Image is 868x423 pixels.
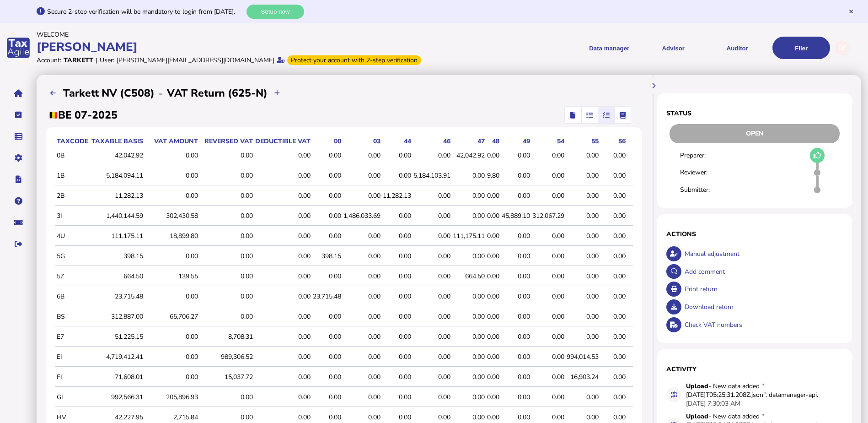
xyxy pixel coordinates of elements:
div: 0.00 [343,191,380,200]
div: 57 [628,137,656,146]
div: 42,042.92 [453,151,485,160]
div: 0.00 [200,292,253,301]
div: Taxable basis [91,137,143,146]
button: Raise a support ticket [9,213,28,232]
div: 0.00 [383,373,411,381]
div: 0.00 [628,373,656,381]
div: 0.00 [383,151,411,160]
div: 0.00 [502,352,530,361]
div: 0.00 [532,312,564,321]
div: 0.00 [487,352,499,361]
div: 0.00 [145,191,198,200]
button: Shows a dropdown of Data manager options [580,37,638,59]
div: 0.00 [532,232,564,240]
div: 0.00 [453,413,485,422]
div: 0.00 [487,393,499,401]
div: 0.00 [413,393,450,401]
div: 0.00 [255,211,311,220]
td: 4U [55,227,89,246]
div: 18,899.80 [145,232,198,240]
button: Make a comment in the activity log. [666,264,681,279]
div: 0.00 [453,191,485,200]
div: 0.00 [343,332,380,341]
div: 0.00 [413,232,450,240]
div: 0.00 [628,191,656,200]
div: 0.00 [200,211,253,220]
div: 0.00 [502,312,530,321]
button: Download return [666,299,681,315]
div: 11,282.13 [383,191,411,200]
div: 0.00 [567,332,599,341]
div: Deductible VAT [255,137,311,146]
div: 0.00 [453,352,485,361]
div: 0.00 [487,332,499,341]
button: Auditor [708,37,766,59]
div: 111,175.11 [453,232,485,240]
div: Reversed VAT [200,137,253,146]
div: 0.00 [255,151,311,160]
div: 664.50 [91,272,143,281]
mat-button-toggle: Reconcilliation view by tax code [598,107,614,123]
div: 0.00 [313,413,341,422]
button: Tasks [9,105,28,125]
div: 42,042.92 [91,151,143,160]
div: Reviewer: [680,168,731,177]
div: [PERSON_NAME] [37,39,431,55]
div: 0.00 [532,352,564,361]
div: 0.00 [255,413,311,422]
img: be.png [49,112,58,119]
div: User: [100,56,114,65]
div: Download return [682,298,843,316]
button: Data manager [9,127,28,146]
div: 23,715.48 [313,292,341,301]
td: 2B [55,186,89,206]
div: 0.00 [413,191,450,200]
div: 0.00 [487,211,499,220]
div: 2,715.84 [145,413,198,422]
div: 0.00 [502,252,530,260]
button: Upload transactions [270,86,285,101]
div: 0.00 [313,393,341,401]
div: 0.00 [532,272,564,281]
div: 0.00 [413,292,450,301]
div: 0.00 [628,171,656,180]
div: 0.00 [313,191,341,200]
div: 0.00 [145,373,198,381]
div: 46 [413,137,450,146]
div: 0.00 [628,232,656,240]
td: 5Z [55,267,89,286]
td: BS [55,307,89,326]
div: 0.00 [255,373,311,381]
div: 0.00 [487,232,499,240]
div: 0.00 [313,373,341,381]
div: 4,719,412.41 [91,352,143,361]
div: 302,430.58 [145,211,198,220]
div: [PERSON_NAME][EMAIL_ADDRESS][DOMAIN_NAME] [117,56,274,65]
div: 0.00 [343,232,380,240]
div: 0.00 [601,191,626,200]
div: 0.00 [601,292,626,301]
div: 0.00 [145,332,198,341]
div: 0.00 [628,211,656,220]
div: 48 [487,137,499,146]
div: 0.00 [413,312,450,321]
div: 0.00 [145,352,198,361]
button: Sign out [9,234,28,254]
div: 0.00 [487,312,499,321]
div: 0.00 [502,332,530,341]
div: 16,903.24 [567,373,599,381]
div: 0.00 [343,373,380,381]
div: Submitter: [680,185,731,194]
div: 0.00 [601,151,626,160]
div: 0.00 [502,413,530,422]
div: 0.00 [453,252,485,260]
div: 0.00 [383,292,411,301]
div: 0.00 [487,373,499,381]
div: 0.00 [502,171,530,180]
strong: Upload [686,412,708,421]
div: 0.00 [383,252,411,260]
div: 0.00 [313,171,341,180]
div: 0.00 [601,211,626,220]
button: Hide message [848,8,854,15]
div: 0.00 [532,151,564,160]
